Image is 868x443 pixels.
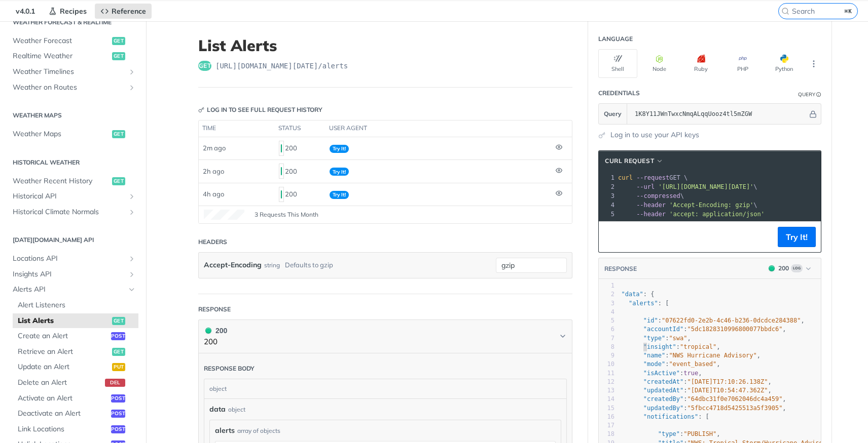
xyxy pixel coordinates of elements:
div: 12 [599,378,614,386]
button: Try It! [778,227,816,247]
span: post [111,332,125,340]
span: get [112,130,125,138]
span: Update an Alert [18,362,110,372]
div: string [264,258,280,272]
button: Show subpages for Insights API [128,270,136,278]
span: 2m ago [203,144,226,152]
a: Link Locationspost [13,422,138,437]
div: 7 [599,334,614,343]
button: Hide subpages for Alerts API [128,286,136,294]
span: Query [604,109,622,118]
span: \ [618,183,757,190]
span: Weather Forecast [13,36,110,46]
span: "data" [621,291,643,298]
div: 14 [599,395,614,404]
div: 200 [204,325,227,336]
span: data [209,404,226,415]
a: Create an Alertpost [13,329,138,344]
div: 200 [778,264,789,273]
kbd: ⌘K [842,6,855,16]
a: Locations APIShow subpages for Locations API [8,251,138,266]
div: 10 [599,360,614,369]
div: 1 [599,173,616,182]
div: object [204,379,564,398]
span: "accountId" [643,326,683,333]
span: Insights API [13,269,125,279]
span: : , [614,352,761,359]
th: user agent [325,120,552,137]
button: Show subpages for Weather Timelines [128,68,136,76]
span: Try It! [330,168,349,176]
h2: Historical Weather [8,158,138,167]
h2: Weather Forecast & realtime [8,18,138,27]
span: alerts [215,425,235,436]
svg: Key [198,107,204,113]
span: : , [614,326,786,333]
span: https://api.tomorrow.io/v4/alerts [215,61,348,71]
button: 200 200200 [204,325,567,348]
button: Show subpages for Weather on Routes [128,84,136,92]
span: "id" [643,317,658,324]
div: Headers [198,237,227,247]
div: Language [598,34,633,44]
span: Retrieve an Alert [18,347,110,357]
label: Accept-Encoding [204,258,262,272]
div: 200 [279,163,321,180]
div: 11 [599,369,614,378]
span: "64dbc31f0e7062046dc4a459" [688,395,783,402]
a: Recipes [43,4,92,19]
button: Hide [808,109,818,119]
div: 200 [279,140,321,157]
span: 200 [281,144,282,152]
h2: [DATE][DOMAIN_NAME] API [8,235,138,245]
a: Log in to use your API keys [610,130,699,140]
span: Historical API [13,191,125,202]
div: Response body [204,364,255,373]
p: 200 [204,336,227,348]
span: "notifications" [643,413,698,420]
div: Response [198,305,231,314]
span: "[DATE]T10:54:47.362Z" [688,387,768,394]
span: 'Accept-Encoding: gzip' [669,202,753,209]
span: "NWS Hurricane Advisory" [669,352,756,359]
div: 6 [599,325,614,334]
span: "event_based" [669,360,716,368]
span: 2h ago [203,167,224,175]
span: "mode" [643,360,665,368]
span: get [112,177,125,185]
button: Show subpages for Historical API [128,192,136,200]
span: Reference [112,7,146,16]
span: curl [618,174,633,181]
span: : , [614,360,720,368]
span: "tropical" [680,343,716,350]
span: : , [614,343,720,350]
span: "07622fd0-2e2b-4c46-b236-0dcdce284388" [662,317,801,324]
span: GET \ [618,174,688,181]
span: "5dc1828310996800077bbdc6" [688,326,783,333]
button: Python [765,49,804,78]
span: 200 [281,190,282,198]
span: "createdAt" [643,378,683,385]
span: --request [636,174,669,181]
a: Weather TimelinesShow subpages for Weather Timelines [8,64,138,79]
span: --compressed [636,192,680,199]
div: Query [798,91,815,98]
span: 'accept: application/json' [669,211,765,218]
div: 13 [599,386,614,395]
span: v4.0.1 [10,4,41,19]
svg: Search [781,7,789,15]
a: Realtime Weatherget [8,49,138,64]
span: "[DATE]T17:10:26.138Z" [688,378,768,385]
span: Alerts API [13,285,125,295]
span: \ [618,192,684,199]
span: post [111,410,125,418]
button: Copy to clipboard [604,229,618,245]
span: : , [614,378,772,385]
span: : , [614,395,786,402]
span: Delete an Alert [18,378,102,388]
span: get [112,52,125,60]
button: PHP [723,49,762,78]
div: Log in to see full request history [198,105,322,114]
div: 4 [599,200,616,210]
span: Historical Climate Normals [13,207,125,217]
